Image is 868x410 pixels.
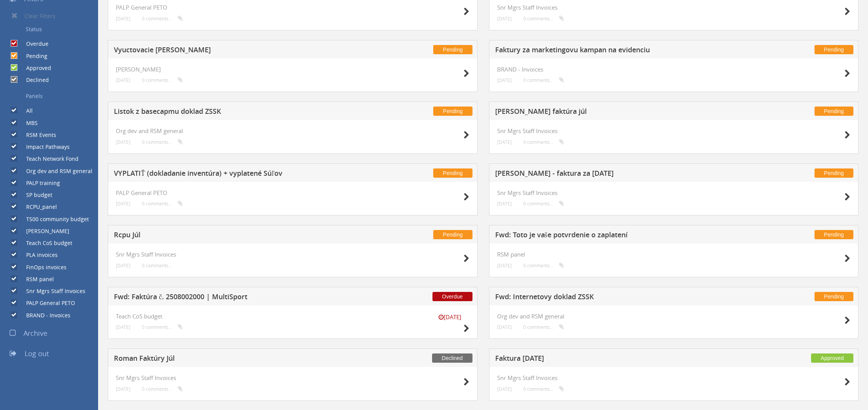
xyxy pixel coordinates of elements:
[497,313,851,320] h4: Org dev and RSM general
[495,170,745,179] h5: [PERSON_NAME] - faktura za [DATE]
[497,263,512,268] small: [DATE]
[116,66,469,73] h4: [PERSON_NAME]
[815,292,853,301] span: Pending
[142,201,183,207] small: 0 comments...
[497,201,512,207] small: [DATE]
[18,287,85,295] label: Snr Mgrs Staff Invoices
[18,191,52,199] label: SP budget
[523,324,564,330] small: 0 comments...
[18,227,69,235] label: [PERSON_NAME]
[18,64,51,72] label: Approved
[18,275,54,283] label: RSM panel
[114,293,364,303] h5: Fwd: Faktúra č. 2508002000 | MultiSport
[815,107,853,116] span: Pending
[18,263,67,271] label: FinOps invoices
[114,355,364,364] h5: Roman Faktúry Júl
[18,179,60,187] label: PALP training
[497,66,851,73] h4: BRAND - Invoices
[25,349,49,358] span: Log out
[23,328,47,338] span: Archive
[116,139,130,145] small: [DATE]
[815,168,853,178] span: Pending
[523,16,564,22] small: 0 comments...
[18,239,72,247] label: Teach CoS budget
[431,313,469,321] small: [DATE]
[497,190,851,196] h4: Snr Mgrs Staff Invoices
[815,230,853,239] span: Pending
[18,76,49,84] label: Declined
[523,77,564,83] small: 0 comments...
[18,107,33,115] label: All
[114,231,364,241] h5: Rcpu Júl
[142,77,183,83] small: 0 comments...
[18,299,75,307] label: PALP General PETO
[142,324,183,330] small: 0 comments...
[142,263,172,268] small: 0 comments...
[18,312,70,319] label: BRAND - Invoices
[497,251,851,258] h4: RSM panel
[495,355,745,364] h5: Faktura [DATE]
[523,263,564,268] small: 0 comments...
[142,139,183,145] small: 0 comments...
[116,128,469,134] h4: Org dev and RSM general
[815,45,853,54] span: Pending
[495,293,745,303] h5: Fwd: Internetovy doklad ZSSK
[432,292,472,301] span: Overdue
[6,90,98,103] a: Panels
[18,203,57,211] label: RCPU_panel
[116,375,469,381] h4: Snr Mgrs Staff Invoices
[433,107,472,116] span: Pending
[523,386,564,392] small: 0 comments...
[495,108,745,117] h5: [PERSON_NAME] faktúra júl
[497,386,512,392] small: [DATE]
[116,251,469,258] h4: Snr Mgrs Staff Invoices
[18,119,38,127] label: MBS
[6,23,98,36] a: Status
[116,313,469,320] h4: Teach CoS budget
[433,45,472,54] span: Pending
[116,386,130,392] small: [DATE]
[497,77,512,83] small: [DATE]
[116,16,130,22] small: [DATE]
[497,4,851,11] h4: Snr Mgrs Staff Invoices
[523,201,564,207] small: 0 comments...
[497,375,851,381] h4: Snr Mgrs Staff Invoices
[497,128,851,134] h4: Snr Mgrs Staff Invoices
[18,40,48,48] label: Overdue
[114,170,364,179] h5: VYPLATIŤ (dokladanie inventúra) + vyplatené Súľov
[497,139,512,145] small: [DATE]
[142,386,183,392] small: 0 comments...
[497,16,512,22] small: [DATE]
[6,9,98,23] a: Clear Filters
[18,215,89,223] label: T500 community budget
[18,143,70,151] label: Impact Pathways
[116,324,130,330] small: [DATE]
[116,263,130,268] small: [DATE]
[116,4,469,11] h4: PALP General PETO
[523,139,564,145] small: 0 comments...
[116,201,130,207] small: [DATE]
[811,353,853,363] span: Approved
[495,46,745,56] h5: Faktury za marketingovu kampan na evidenciu
[114,46,364,56] h5: Vyuctovacie [PERSON_NAME]
[18,131,56,139] label: RSM Events
[432,353,472,363] span: Declined
[18,167,92,175] label: Org dev and RSM general
[497,324,512,330] small: [DATE]
[18,155,78,163] label: Teach Network Fond
[495,231,745,241] h5: Fwd: Toto je vaše potvrdenie o zaplatení
[433,230,472,239] span: Pending
[18,52,47,60] label: Pending
[116,77,130,83] small: [DATE]
[142,16,183,22] small: 0 comments...
[433,168,472,178] span: Pending
[114,108,364,117] h5: Listok z basecapmu doklad ZSSK
[18,251,58,259] label: PLA invoices
[116,190,469,196] h4: PALP General PETO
